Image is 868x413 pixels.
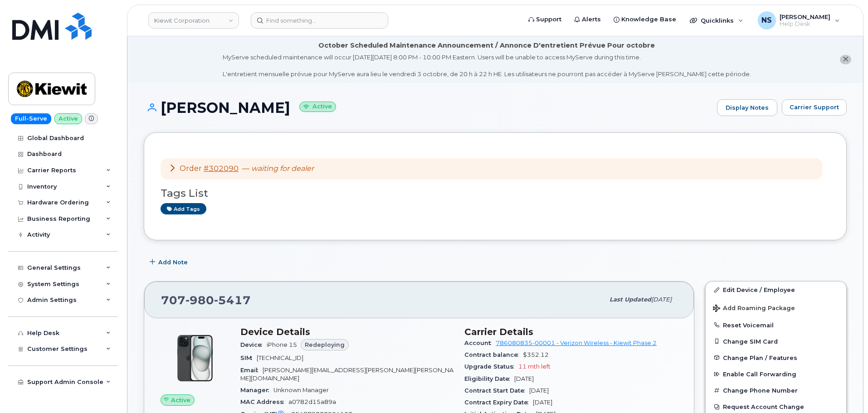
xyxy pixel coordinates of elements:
iframe: Messenger Launcher [829,374,861,406]
span: — [242,164,314,173]
button: Reset Voicemail [706,317,846,333]
span: Last updated [610,296,651,303]
span: Contract Start Date [464,387,529,394]
img: iPhone_15_Black.png [168,331,222,385]
span: Carrier Support [790,103,839,112]
span: Change Plan / Features [723,354,797,361]
span: Eligibility Date [464,375,514,382]
button: Change SIM Card [706,333,846,350]
span: Add Roaming Package [713,305,795,313]
button: Add Note [144,254,195,270]
span: [TECHNICAL_ID] [257,355,303,361]
span: Manager [240,387,273,394]
button: close notification [840,55,851,64]
span: [PERSON_NAME][EMAIL_ADDRESS][PERSON_NAME][PERSON_NAME][DOMAIN_NAME] [240,367,454,382]
span: [DATE] [529,387,549,394]
span: Redeploying [305,340,345,349]
span: SIM [240,355,257,361]
span: Contract balance [464,351,523,358]
div: MyServe scheduled maintenance will occur [DATE][DATE] 8:00 PM - 10:00 PM Eastern. Users will be u... [223,53,751,78]
span: Email [240,367,263,374]
button: Add Roaming Package [706,298,846,317]
a: 786080835-00001 - Verizon Wireless - Kiewit Phase 2 [496,340,657,346]
span: Enable Call Forwarding [723,371,796,378]
button: Change Phone Number [706,382,846,398]
span: Contract Expiry Date [464,399,533,406]
span: Upgrade Status [464,363,518,370]
button: Change Plan / Features [706,350,846,366]
a: Edit Device / Employee [706,282,846,298]
span: Active [171,396,190,404]
span: $352.12 [523,351,549,358]
small: Active [299,102,336,112]
h1: [PERSON_NAME] [144,100,712,116]
div: October Scheduled Maintenance Announcement / Annonce D'entretient Prévue Pour octobre [318,41,655,50]
span: Add Note [158,258,188,267]
a: Add tags [161,203,206,214]
span: 707 [161,293,251,307]
h3: Device Details [240,326,454,337]
span: 11 mth left [518,363,551,370]
h3: Tags List [161,188,830,199]
span: Account [464,340,496,346]
span: Device [240,341,267,348]
span: 980 [185,293,214,307]
em: waiting for dealer [251,164,314,173]
span: [DATE] [533,399,552,406]
span: a0782d15a89a [288,398,336,405]
span: Unknown Manager [273,387,329,394]
h3: Carrier Details [464,326,678,337]
span: MAC Address [240,398,288,405]
button: Carrier Support [782,99,847,116]
span: iPhone 15 [267,341,297,348]
span: Order [180,164,202,173]
a: #302090 [204,164,239,173]
a: Display Notes [717,99,777,117]
span: [DATE] [514,375,534,382]
span: [DATE] [651,296,672,303]
button: Enable Call Forwarding [706,366,846,382]
span: 5417 [214,293,251,307]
